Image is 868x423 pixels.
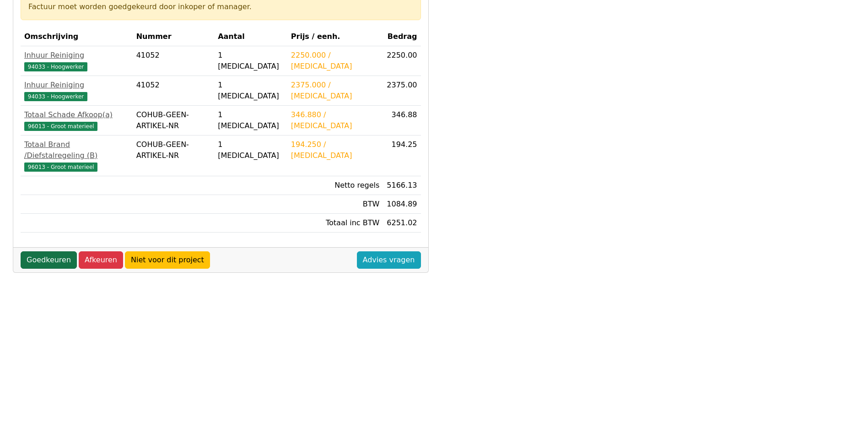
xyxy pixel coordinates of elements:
span: 94033 - Hoogwerker [24,62,87,71]
td: 5166.13 [383,176,421,195]
a: Goedkeuren [21,251,77,269]
span: 96013 - Groot materieel [24,122,97,131]
td: 346.88 [383,106,421,136]
th: Aantal [214,27,287,46]
td: 194.25 [383,136,421,176]
a: Afkeuren [79,251,123,269]
td: 41052 [133,46,214,76]
td: 1084.89 [383,195,421,214]
th: Bedrag [383,27,421,46]
span: 96013 - Groot materieel [24,163,97,172]
th: Nummer [133,27,214,46]
div: 194.250 / [MEDICAL_DATA] [291,139,380,161]
a: Advies vragen [357,251,421,269]
div: Inhuur Reiniging [24,80,129,91]
td: 2375.00 [383,76,421,106]
td: COHUB-GEEN-ARTIKEL-NR [133,136,214,176]
a: Inhuur Reiniging94033 - Hoogwerker [24,80,129,102]
td: COHUB-GEEN-ARTIKEL-NR [133,106,214,136]
div: Factuur moet worden goedgekeurd door inkoper of manager. [28,1,413,12]
td: 6251.02 [383,214,421,233]
td: BTW [287,195,383,214]
div: 346.880 / [MEDICAL_DATA] [291,109,380,131]
div: Inhuur Reiniging [24,50,129,61]
td: Totaal inc BTW [287,214,383,233]
div: Totaal Brand /Diefstalregeling (B) [24,139,129,161]
td: 41052 [133,76,214,106]
div: 2250.000 / [MEDICAL_DATA] [291,50,380,72]
div: 1 [MEDICAL_DATA] [218,139,284,161]
div: 1 [MEDICAL_DATA] [218,80,284,102]
div: 1 [MEDICAL_DATA] [218,50,284,72]
div: Totaal Schade Afkoop(a) [24,109,129,120]
div: 1 [MEDICAL_DATA] [218,109,284,131]
a: Totaal Brand /Diefstalregeling (B)96013 - Groot materieel [24,139,129,172]
span: 94033 - Hoogwerker [24,92,87,101]
th: Prijs / eenh. [287,27,383,46]
td: Netto regels [287,176,383,195]
div: 2375.000 / [MEDICAL_DATA] [291,80,380,102]
th: Omschrijving [21,27,133,46]
a: Niet voor dit project [125,251,210,269]
a: Totaal Schade Afkoop(a)96013 - Groot materieel [24,109,129,131]
a: Inhuur Reiniging94033 - Hoogwerker [24,50,129,72]
td: 2250.00 [383,46,421,76]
